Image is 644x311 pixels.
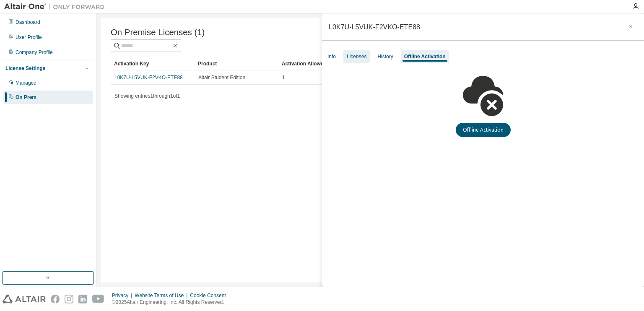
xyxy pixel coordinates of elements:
div: Website Terms of Use [135,292,190,299]
img: altair_logo.svg [3,295,46,303]
p: © 2025 Altair Engineering, Inc. All Rights Reserved. [112,299,231,306]
button: Offline Activation [456,123,511,137]
div: Info [327,53,336,60]
div: Managed [16,80,36,86]
span: Altair Student Edition [198,74,245,81]
div: Dashboard [16,19,40,26]
div: On Prem [16,94,36,101]
div: Licenses [347,53,366,60]
div: Product [198,57,275,70]
img: Altair One [4,3,109,11]
div: User Profile [16,34,42,41]
div: Privacy [112,292,135,299]
img: linkedin.svg [78,295,87,303]
div: Activation Allowed [282,57,359,70]
div: Activation Key [114,57,191,70]
span: Showing entries 1 through 1 of 1 [114,93,180,99]
img: youtube.svg [92,295,104,303]
div: Offline Activation [404,53,446,60]
span: 1 [282,74,285,81]
div: Cookie Consent [190,292,231,299]
div: History [377,53,393,60]
div: Company Profile [16,49,53,56]
img: facebook.svg [51,295,60,303]
div: License Settings [5,65,45,72]
img: instagram.svg [65,295,73,303]
span: On Premise Licenses (1) [111,28,205,37]
div: L0K7U-L5VUK-F2VKO-ETE88 [329,23,420,30]
a: L0K7U-L5VUK-F2VKO-ETE88 [114,75,183,80]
